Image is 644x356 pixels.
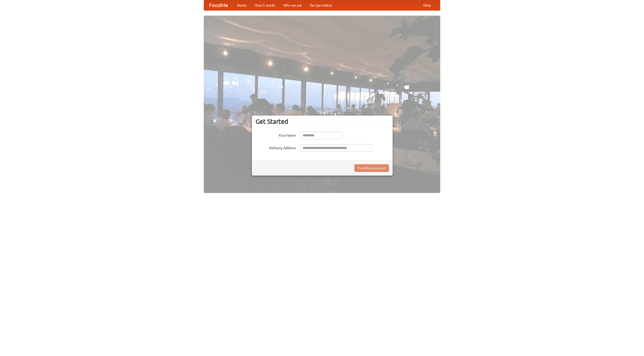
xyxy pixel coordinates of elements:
a: How it works [251,0,279,10]
a: Recipe videos [306,0,336,10]
a: FoodMe [204,0,233,10]
button: Find Restaurants! [354,164,389,172]
a: Help [419,0,435,10]
h3: Get Started [256,118,389,125]
a: Home [233,0,251,10]
label: Your Name [256,132,296,138]
label: Delivery Address [256,144,296,150]
a: Who we are [279,0,306,10]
